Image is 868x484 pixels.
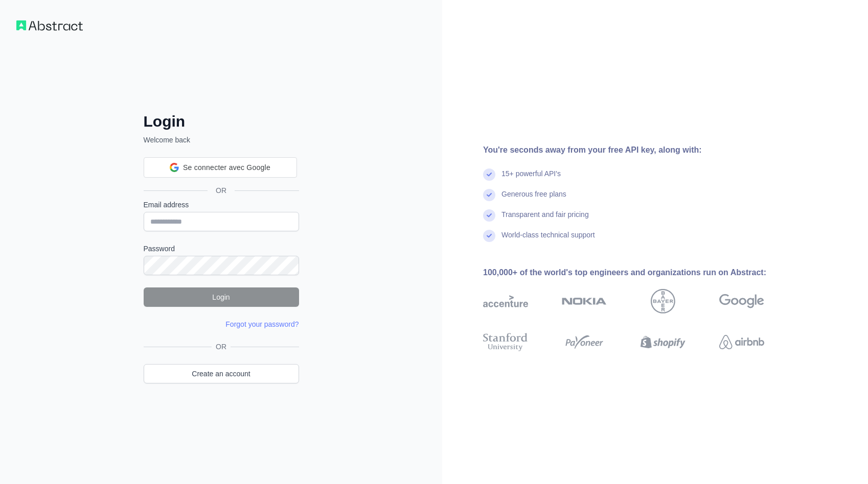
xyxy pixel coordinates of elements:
img: Workflow [16,20,83,31]
img: google [719,289,764,313]
img: stanford university [483,331,528,353]
p: Welcome back [144,135,299,145]
div: Se connecter avec Google [144,157,297,178]
h2: Login [144,112,299,131]
img: accenture [483,289,528,313]
img: check mark [483,168,495,181]
span: OR [212,342,231,352]
div: 15+ powerful API's [501,168,561,189]
img: nokia [562,289,607,313]
a: Create an account [144,364,299,383]
img: shopify [641,331,686,353]
span: Se connecter avec Google [183,162,270,173]
img: bayer [651,289,675,313]
img: check mark [483,209,495,222]
div: World-class technical support [501,230,595,250]
div: Generous free plans [501,189,566,209]
div: Transparent and fair pricing [501,209,589,230]
label: Email address [144,200,299,210]
div: 100,000+ of the world's top engineers and organizations run on Abstract: [483,267,797,279]
label: Password [144,244,299,254]
img: payoneer [562,331,607,353]
button: Login [144,287,299,307]
img: check mark [483,230,495,242]
div: You're seconds away from your free API key, along with: [483,144,797,156]
img: check mark [483,189,495,201]
a: Forgot your password? [225,320,299,328]
span: OR [208,185,235,196]
img: airbnb [719,331,764,353]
